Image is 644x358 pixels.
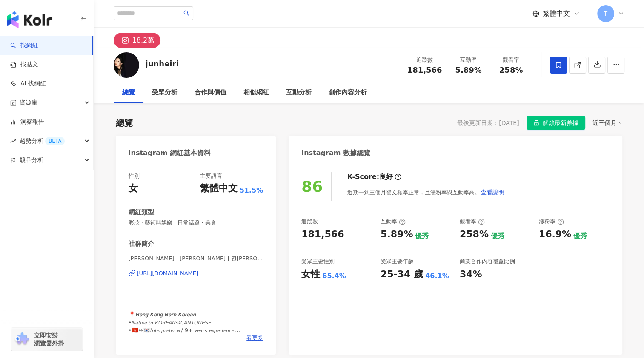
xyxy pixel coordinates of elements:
[481,189,504,196] span: 查看說明
[407,56,442,64] div: 追蹤數
[137,270,199,277] div: [URL][DOMAIN_NAME]
[573,231,587,241] div: 優秀
[491,231,504,241] div: 優秀
[527,116,585,130] button: 解鎖最新數據
[329,88,367,98] div: 創作內容分析
[129,270,263,277] a: [URL][DOMAIN_NAME]
[455,66,481,74] span: 5.89%
[301,178,323,195] div: 86
[195,88,226,98] div: 合作與價值
[457,119,519,126] div: 最後更新日期：[DATE]
[604,9,607,18] span: T
[34,332,64,347] span: 立即安裝 瀏覽器外掛
[480,184,505,201] button: 查看說明
[146,58,179,69] div: junheiri
[10,80,46,88] a: AI 找網紅
[543,116,578,130] span: 解鎖最新數據
[381,218,406,225] div: 互動率
[460,228,489,241] div: 258%
[379,172,393,182] div: 良好
[10,138,16,144] span: rise
[10,41,38,50] a: search找網紅
[460,218,485,225] div: 觀看率
[129,172,140,180] div: 性別
[301,268,320,281] div: 女性
[347,184,505,201] div: 近期一到三個月發文頻率正常，且漲粉率與互動率高。
[20,151,43,170] span: 競品分析
[116,117,133,129] div: 總覽
[425,271,449,281] div: 46.1%
[381,258,414,265] div: 受眾主要年齡
[286,88,312,98] div: 互動分析
[11,328,83,351] a: chrome extension立即安裝 瀏覽器外掛
[495,56,527,64] div: 觀看率
[301,148,370,158] div: Instagram 數據總覽
[381,268,423,281] div: 25-34 歲
[592,117,622,128] div: 近三個月
[132,34,155,46] div: 18.2萬
[200,182,238,195] div: 繁體中文
[20,131,65,151] span: 趨勢分析
[183,10,189,16] span: search
[129,255,263,262] span: [PERSON_NAME] | [PERSON_NAME] | 전[PERSON_NAME] 🇰🇷 𝙞𝙣 🇭🇰 | junheiri
[322,271,346,281] div: 65.4%
[460,268,482,281] div: 34%
[122,88,135,98] div: 總覽
[129,148,211,158] div: Instagram 網紅基本資料
[129,239,154,248] div: 社群簡介
[10,60,38,69] a: 找貼文
[407,65,442,74] span: 181,566
[539,228,571,241] div: 16.9%
[460,258,515,265] div: 商業合作內容覆蓋比例
[381,228,413,241] div: 5.89%
[114,52,139,78] img: KOL Avatar
[301,258,335,265] div: 受眾主要性別
[152,88,177,98] div: 受眾分析
[129,311,250,349] span: 📍𝙃𝙤𝙣𝙜 𝙆𝙤𝙣𝙜 𝘽𝙤𝙧𝙣 𝙆𝙤𝙧𝙚𝙖𝙣 •𝘕𝘢𝘵𝘪𝘷𝘦 𝘪𝘯 𝘒𝘖𝘙𝘌𝘈𝘕⇔𝘊𝘈𝘕𝘛𝘖𝘕𝘌𝘚𝘌 •🇭🇰⇔🇰🇷𝘐𝘯𝘵𝘦𝘳𝘱𝘳𝘦𝘵𝘦𝘳 𝘸/ 9+ 𝘺𝘦𝘢𝘳𝘴 𝘦𝘹𝘱𝘦𝘳𝘪𝘦𝘯𝘤𝘦 📫合作邀約...
[129,182,138,195] div: 女
[7,11,52,28] img: logo
[240,186,263,195] span: 51.5%
[347,172,401,182] div: K-Score :
[10,118,44,126] a: 洞察報告
[129,208,154,217] div: 網紅類型
[533,120,539,126] span: lock
[45,137,65,145] div: BETA
[114,33,161,48] button: 18.2萬
[415,231,429,241] div: 優秀
[301,228,344,241] div: 181,566
[246,334,263,342] span: 看更多
[499,66,523,74] span: 258%
[129,219,263,227] span: 彩妝 · 藝術與娛樂 · 日常話題 · 美食
[539,218,564,225] div: 漲粉率
[200,172,222,180] div: 主要語言
[243,88,269,98] div: 相似網紅
[14,332,30,346] img: chrome extension
[301,218,318,225] div: 追蹤數
[543,9,570,18] span: 繁體中文
[20,93,37,112] span: 資源庫
[452,56,485,64] div: 互動率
